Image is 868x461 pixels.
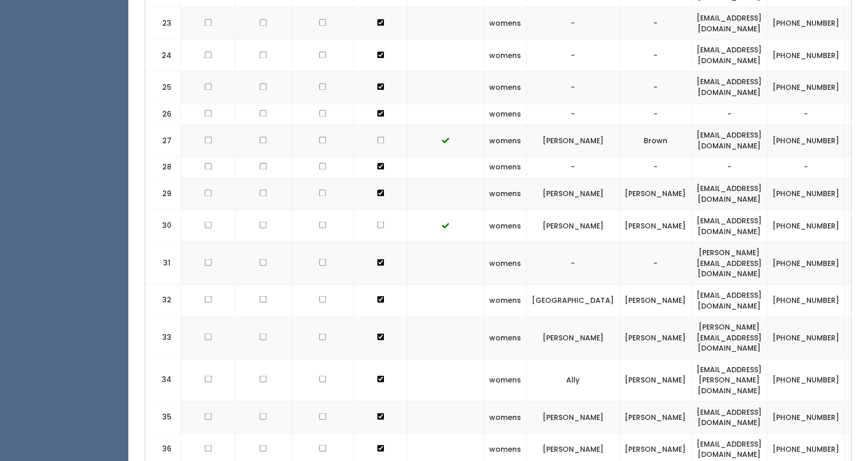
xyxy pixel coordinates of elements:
[691,401,767,433] td: [EMAIL_ADDRESS][DOMAIN_NAME]
[145,242,181,284] td: 31
[767,242,845,284] td: [PHONE_NUMBER]
[145,103,181,125] td: 26
[691,125,767,157] td: [EMAIL_ADDRESS][DOMAIN_NAME]
[484,157,527,178] td: womens
[527,358,620,401] td: Ally
[145,8,181,40] td: 23
[620,103,691,125] td: -
[691,178,767,209] td: [EMAIL_ADDRESS][DOMAIN_NAME]
[767,40,845,71] td: [PHONE_NUMBER]
[767,210,845,242] td: [PHONE_NUMBER]
[145,401,181,433] td: 35
[527,178,620,209] td: [PERSON_NAME]
[484,8,527,40] td: womens
[145,210,181,242] td: 30
[145,40,181,71] td: 24
[484,242,527,284] td: womens
[527,242,620,284] td: -
[484,401,527,433] td: womens
[691,242,767,284] td: [PERSON_NAME][EMAIL_ADDRESS][DOMAIN_NAME]
[767,178,845,209] td: [PHONE_NUMBER]
[620,8,691,40] td: -
[484,316,527,359] td: womens
[527,40,620,71] td: -
[767,358,845,401] td: [PHONE_NUMBER]
[527,210,620,242] td: [PERSON_NAME]
[484,358,527,401] td: womens
[767,125,845,157] td: [PHONE_NUMBER]
[145,178,181,209] td: 29
[484,71,527,103] td: womens
[620,401,691,433] td: [PERSON_NAME]
[691,103,767,125] td: -
[484,40,527,71] td: womens
[484,103,527,125] td: womens
[691,284,767,316] td: [EMAIL_ADDRESS][DOMAIN_NAME]
[767,316,845,359] td: [PHONE_NUMBER]
[527,284,620,316] td: [GEOGRAPHIC_DATA]
[691,40,767,71] td: [EMAIL_ADDRESS][DOMAIN_NAME]
[691,8,767,40] td: [EMAIL_ADDRESS][DOMAIN_NAME]
[620,210,691,242] td: [PERSON_NAME]
[620,157,691,178] td: -
[484,125,527,157] td: womens
[145,157,181,178] td: 28
[691,157,767,178] td: -
[145,284,181,316] td: 32
[527,125,620,157] td: [PERSON_NAME]
[145,358,181,401] td: 34
[527,71,620,103] td: -
[767,284,845,316] td: [PHONE_NUMBER]
[767,401,845,433] td: [PHONE_NUMBER]
[767,157,845,178] td: -
[620,125,691,157] td: Brown
[527,401,620,433] td: [PERSON_NAME]
[484,210,527,242] td: womens
[620,71,691,103] td: -
[691,71,767,103] td: [EMAIL_ADDRESS][DOMAIN_NAME]
[527,103,620,125] td: -
[767,8,845,40] td: [PHONE_NUMBER]
[620,242,691,284] td: -
[691,210,767,242] td: [EMAIL_ADDRESS][DOMAIN_NAME]
[484,284,527,316] td: womens
[484,178,527,209] td: womens
[527,157,620,178] td: -
[620,284,691,316] td: [PERSON_NAME]
[527,8,620,40] td: -
[145,316,181,359] td: 33
[145,125,181,157] td: 27
[620,40,691,71] td: -
[620,178,691,209] td: [PERSON_NAME]
[691,358,767,401] td: [EMAIL_ADDRESS][PERSON_NAME][DOMAIN_NAME]
[691,316,767,359] td: [PERSON_NAME][EMAIL_ADDRESS][DOMAIN_NAME]
[527,316,620,359] td: [PERSON_NAME]
[767,103,845,125] td: -
[145,71,181,103] td: 25
[767,71,845,103] td: [PHONE_NUMBER]
[620,358,691,401] td: [PERSON_NAME]
[620,316,691,359] td: [PERSON_NAME]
